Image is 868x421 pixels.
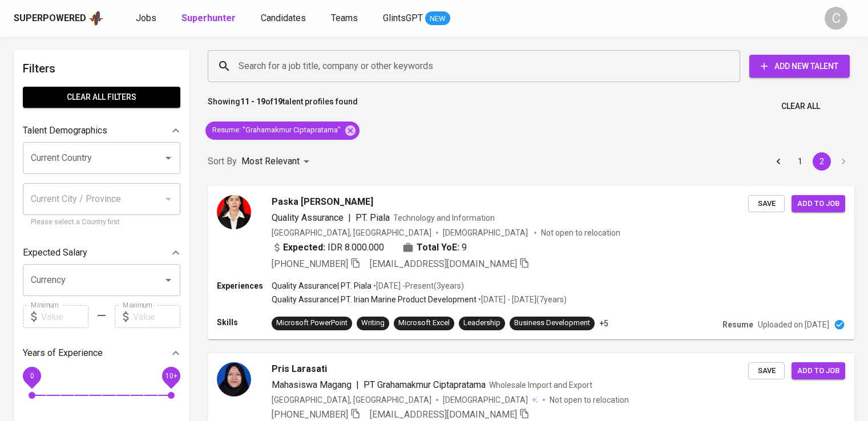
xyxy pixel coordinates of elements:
[393,213,495,222] span: Technology and Information
[208,155,237,168] p: Sort By
[88,10,104,27] img: app logo
[792,362,845,380] button: Add to job
[550,394,629,406] p: Not open to relocation
[23,87,180,108] button: Clear All filters
[425,13,450,25] span: NEW
[41,305,88,328] input: Value
[383,13,423,23] span: GlintsGPT
[23,246,87,260] p: Expected Salary
[797,365,839,378] span: Add to job
[23,241,180,264] div: Expected Salary
[383,11,450,26] a: GlintsGPT NEW
[754,197,779,211] span: Save
[356,378,359,392] span: |
[758,319,829,330] p: Uploaded on [DATE]
[23,119,180,142] div: Talent Demographics
[272,394,431,406] div: [GEOGRAPHIC_DATA], [GEOGRAPHIC_DATA]
[283,241,325,254] b: Expected:
[749,55,850,78] button: Add New Talent
[205,125,348,136] span: Resume : "Grahamakmur Ciptapratama"
[514,318,590,329] div: Business Development
[241,155,300,168] p: Most Relevant
[769,152,788,171] button: Go to previous page
[272,280,372,292] p: Quality Assurance | PT. Piala
[813,152,831,171] button: page 2
[272,379,352,390] span: Mahasiswa Magang
[758,59,841,74] span: Add New Talent
[272,241,384,254] div: IDR 8.000.000
[272,294,477,305] p: Quality Assurance | PT. Irian Marine Product Development
[208,96,358,117] p: Showing of talent profiles found
[748,362,785,380] button: Save
[217,280,272,292] p: Experiences
[272,227,431,238] div: [GEOGRAPHIC_DATA], [GEOGRAPHIC_DATA]
[181,13,236,23] b: Superhunter
[160,150,176,166] button: Open
[23,346,103,360] p: Years of Experience
[261,11,308,26] a: Candidates
[133,305,180,328] input: Value
[768,152,854,171] nav: pagination navigation
[443,227,530,238] span: [DEMOGRAPHIC_DATA]
[754,365,779,378] span: Save
[792,195,845,213] button: Add to job
[748,195,785,213] button: Save
[797,197,839,211] span: Add to job
[331,13,358,23] span: Teams
[165,372,177,380] span: 10+
[348,211,351,225] span: |
[136,11,159,26] a: Jobs
[261,13,306,23] span: Candidates
[23,342,180,365] div: Years of Experience
[273,97,282,106] b: 19
[181,11,238,26] a: Superhunter
[370,258,517,269] span: [EMAIL_ADDRESS][DOMAIN_NAME]
[777,96,825,117] button: Clear All
[417,241,459,254] b: Total YoE:
[489,380,592,390] span: Wholesale Import and Export
[356,212,390,223] span: PT. Piala
[32,90,171,104] span: Clear All filters
[477,294,567,305] p: • [DATE] - [DATE] ( 7 years )
[370,409,517,420] span: [EMAIL_ADDRESS][DOMAIN_NAME]
[23,124,107,137] p: Talent Demographics
[136,13,156,23] span: Jobs
[781,99,820,114] span: Clear All
[398,318,450,329] div: Microsoft Excel
[276,318,348,329] div: Microsoft PowerPoint
[462,241,467,254] span: 9
[208,186,854,339] a: Paska [PERSON_NAME]Quality Assurance|PT. PialaTechnology and Information[GEOGRAPHIC_DATA], [GEOGR...
[372,280,464,292] p: • [DATE] - Present ( 3 years )
[272,409,348,420] span: [PHONE_NUMBER]
[23,59,180,78] h6: Filters
[272,195,373,209] span: Paska [PERSON_NAME]
[14,12,86,25] div: Superpowered
[14,10,104,27] a: Superpoweredapp logo
[791,152,809,171] button: Go to page 1
[331,11,360,26] a: Teams
[205,122,360,140] div: Resume: "Grahamakmur Ciptapratama"
[272,362,327,376] span: Pris Larasati
[217,195,251,229] img: de56504b6d0ac747c8086f34b8151906.jpg
[541,227,620,238] p: Not open to relocation
[217,362,251,396] img: 4f3b0f419e0cb5a33d1d46765fed1713.jpg
[31,217,172,228] p: Please select a Country first
[722,319,753,330] p: Resume
[599,318,608,329] p: +5
[443,394,530,406] span: [DEMOGRAPHIC_DATA]
[30,372,34,380] span: 0
[361,318,385,329] div: Writing
[825,7,847,30] div: C
[160,272,176,288] button: Open
[364,379,486,390] span: PT Grahamakmur Ciptapratama
[240,97,265,106] b: 11 - 19
[272,212,344,223] span: Quality Assurance
[217,317,272,328] p: Skills
[241,151,313,172] div: Most Relevant
[463,318,500,329] div: Leadership
[272,258,348,269] span: [PHONE_NUMBER]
